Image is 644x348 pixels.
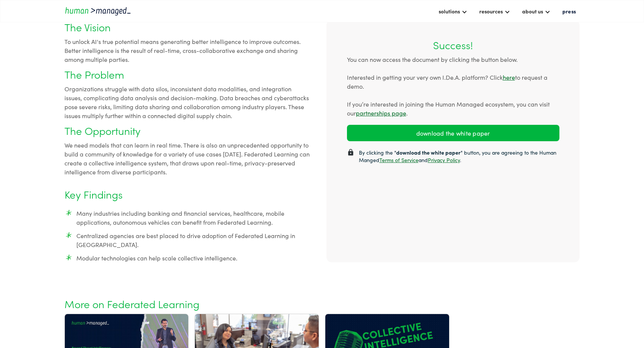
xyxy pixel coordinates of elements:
[347,125,559,141] a: download the white paper
[428,156,460,164] a: Privacy Policy
[503,73,515,81] a: here
[479,7,503,16] div: resources
[359,149,559,164] div: By clicking the " " button, you are agreeing to the Human Manged and .
[559,5,580,18] a: press
[76,253,237,262] div: Modular technologies can help scale collective intelligence.
[435,5,471,18] div: solutions
[76,231,310,249] div: Centralized agencies are best placed to drive adoption of Federated Learning in [GEOGRAPHIC_DATA].
[64,37,310,64] p: To unlock AI's true potential means generating better intelligence to improve outcomes. Better in...
[522,7,543,16] div: about us
[518,5,554,18] div: about us
[64,188,123,201] p: Key Findings
[64,124,141,137] p: The Opportunity
[64,140,310,176] p: We need models that can learn in real time. There is also an unprecedented opportunity to build a...
[439,7,460,16] div: solutions
[356,109,406,117] a: partnerships page
[396,149,461,156] strong: download the white paper
[64,68,124,81] p: The Problem
[64,84,310,120] p: Organizations struggle with data silos, inconsistent data modalities, and integration issues, com...
[76,209,310,227] div: Many industries including banking and financial services, healthcare, mobile applications, autono...
[347,55,559,117] div: You can now access the document by clicking the button below. Interested in getting your very own...
[340,31,567,171] div: Insights-FederatedLearning success
[64,6,132,16] a: home
[476,5,514,18] div: resources
[64,21,111,34] p: The Vision
[64,298,199,310] p: More on Federated Learning
[379,156,419,164] a: Terms of Service
[433,39,473,51] h3: Success!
